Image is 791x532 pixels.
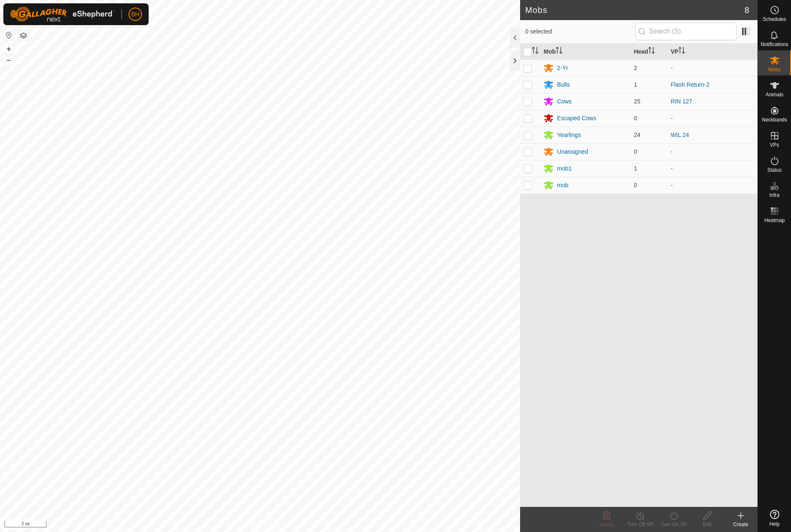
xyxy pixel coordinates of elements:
[557,181,568,190] div: mob
[557,114,596,123] div: Escaped Cows
[634,81,637,88] span: 1
[4,44,14,54] button: +
[769,522,780,527] span: Help
[724,521,758,528] div: Create
[557,164,572,173] div: mob1
[525,5,745,15] h2: Mobs
[634,132,641,138] span: 24
[671,98,692,105] a: RIN 127
[691,521,724,528] div: Edit
[4,30,14,40] button: Reset Map
[767,168,781,173] span: Status
[763,17,786,22] span: Schedules
[557,80,569,89] div: Bulls
[667,160,758,177] td: -
[758,506,791,530] a: Help
[667,44,758,60] th: VP
[635,23,737,40] input: Search (S)
[634,165,637,172] span: 1
[667,177,758,194] td: -
[634,182,637,189] span: 0
[600,522,614,527] span: Delete
[678,48,685,55] p-sorticon: Activate to sort
[769,193,779,198] span: Infra
[10,7,115,22] img: Gallagher Logo
[131,10,139,19] span: BH
[657,521,691,528] div: Turn On VP
[764,218,785,223] span: Heatmap
[762,117,787,122] span: Neckbands
[770,142,779,147] span: VPs
[761,42,788,47] span: Notifications
[525,27,635,36] span: 0 selected
[540,44,630,60] th: Mob
[556,48,562,55] p-sorticon: Activate to sort
[667,143,758,160] td: -
[18,31,28,41] button: Map Layers
[268,521,293,529] a: Contact Us
[227,521,258,529] a: Privacy Policy
[532,48,538,55] p-sorticon: Activate to sort
[671,132,689,138] a: WIL 24
[557,147,588,156] div: Unassigned
[634,98,641,105] span: 25
[768,67,781,72] span: Mobs
[631,44,667,60] th: Head
[557,64,568,72] div: 2-Yr
[648,48,655,55] p-sorticon: Activate to sort
[557,97,572,106] div: Cows
[667,59,758,76] td: -
[634,65,637,71] span: 2
[634,115,637,121] span: 0
[634,148,637,155] span: 0
[624,521,657,528] div: Turn Off VP
[557,131,581,139] div: Yearlings
[4,55,14,65] button: –
[671,81,710,88] a: Flash Return-2
[745,4,749,16] span: 8
[667,110,758,127] td: -
[765,92,783,97] span: Animals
